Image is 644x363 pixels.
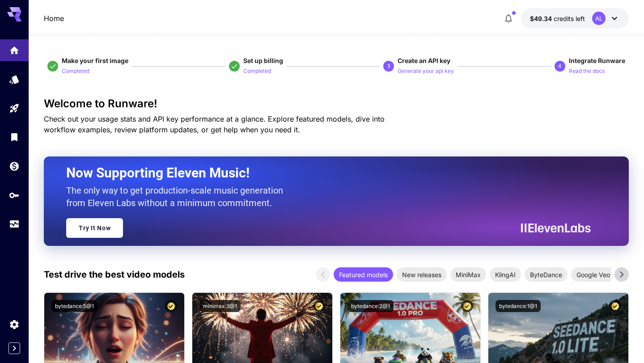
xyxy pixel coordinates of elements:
a: Try It Now [66,218,123,238]
p: Completed [243,67,271,76]
p: 4 [558,62,561,70]
div: API Keys [9,190,20,201]
span: credits left [554,15,585,22]
span: New releases [397,270,447,279]
div: Google Veo [571,267,615,282]
p: Test drive the best video models [44,268,185,281]
a: Home [44,13,64,24]
span: Check out your usage stats and API key performance at a glance. Explore featured models, dive int... [44,114,385,134]
span: MiniMax [450,270,486,279]
nav: breadcrumb [44,13,64,24]
button: Certified Model – Vetted for best performance and includes a commercial license. [165,300,177,312]
div: New releases [397,267,447,282]
button: Certified Model – Vetted for best performance and includes a commercial license. [609,300,621,312]
button: bytedance:5@1 [51,300,97,312]
button: $49.34342AL [521,8,629,29]
span: Make your first image [62,57,128,64]
div: Home [9,42,20,53]
span: $49.34 [530,15,554,22]
button: minimax:3@1 [199,300,241,312]
p: Read the docs [569,67,605,76]
span: ByteDance [525,270,568,279]
button: Read the docs [569,65,605,76]
div: Wallet [9,160,20,172]
div: Settings [9,316,20,327]
button: Certified Model – Vetted for best performance and includes a commercial license. [313,300,325,312]
button: Expand sidebar [8,342,20,354]
div: Library [9,131,20,143]
div: $49.34342 [530,14,585,23]
div: MiniMax [450,267,486,282]
span: Set up billing [243,57,283,64]
p: The only way to get production-scale music generation from Eleven Labs without a minimum commitment. [66,184,290,209]
button: Completed [62,65,89,76]
p: 3 [387,62,390,70]
p: Generate your api key [398,67,454,76]
div: Featured models [334,267,393,282]
span: Google Veo [571,270,615,279]
div: KlingAI [490,267,521,282]
span: Create an API key [398,57,450,64]
div: AL [592,12,606,25]
span: KlingAI [490,270,521,279]
h2: Now Supporting Eleven Music! [66,165,584,181]
div: Models [9,74,20,85]
p: Completed [62,67,89,76]
button: bytedance:2@1 [347,300,394,312]
span: Integrate Runware [569,57,625,64]
h3: Welcome to Runware! [44,97,628,110]
div: Playground [9,103,20,114]
div: Usage [9,219,20,230]
button: Certified Model – Vetted for best performance and includes a commercial license. [461,300,473,312]
button: Completed [243,65,271,76]
button: bytedance:1@1 [496,300,541,312]
iframe: Chat Widget [599,320,644,363]
span: Featured models [334,270,393,279]
div: ByteDance [525,267,568,282]
div: Виджет чата [599,320,644,363]
button: Generate your api key [398,65,454,76]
